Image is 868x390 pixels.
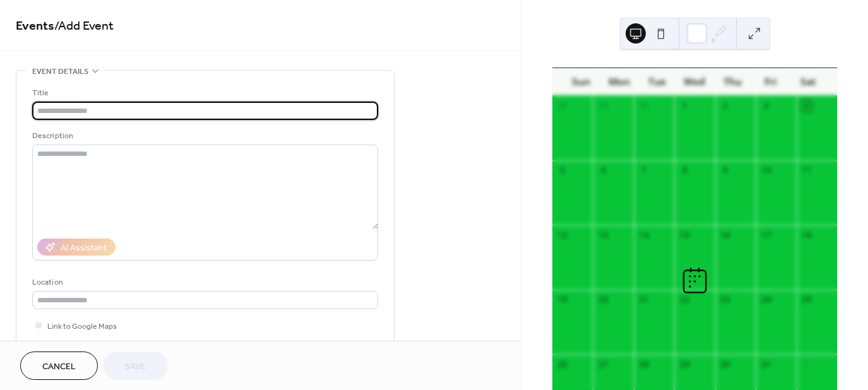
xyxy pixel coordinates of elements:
[598,358,609,370] div: 27
[557,165,568,176] div: 5
[801,358,812,370] div: 1
[32,86,376,100] div: Title
[562,68,600,95] div: Sun
[713,68,751,95] div: Thu
[720,358,731,370] div: 30
[720,100,731,112] div: 2
[638,68,676,95] div: Tue
[600,68,638,95] div: Mon
[598,165,609,176] div: 6
[760,100,771,112] div: 3
[760,358,771,370] div: 31
[720,165,731,176] div: 9
[751,68,789,95] div: Fri
[789,68,827,95] div: Sat
[679,294,690,305] div: 22
[720,294,731,305] div: 23
[720,229,731,240] div: 16
[801,229,812,240] div: 18
[638,294,650,305] div: 21
[557,358,568,370] div: 26
[42,360,76,374] span: Cancel
[557,100,568,112] div: 28
[32,129,376,143] div: Description
[801,100,812,112] div: 4
[638,229,650,240] div: 14
[760,165,771,176] div: 10
[32,276,376,289] div: Location
[679,100,690,112] div: 1
[801,165,812,176] div: 11
[676,68,714,95] div: Wed
[16,14,54,38] a: Events
[598,229,609,240] div: 13
[679,165,690,176] div: 8
[679,358,690,370] div: 29
[638,358,650,370] div: 28
[638,100,650,112] div: 30
[32,65,88,78] span: Event details
[20,352,98,380] button: Cancel
[598,100,609,112] div: 29
[679,229,690,240] div: 15
[557,229,568,240] div: 12
[760,229,771,240] div: 17
[54,14,114,38] span: / Add Event
[638,165,650,176] div: 7
[557,294,568,305] div: 19
[801,294,812,305] div: 25
[47,320,117,333] span: Link to Google Maps
[598,294,609,305] div: 20
[760,294,771,305] div: 24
